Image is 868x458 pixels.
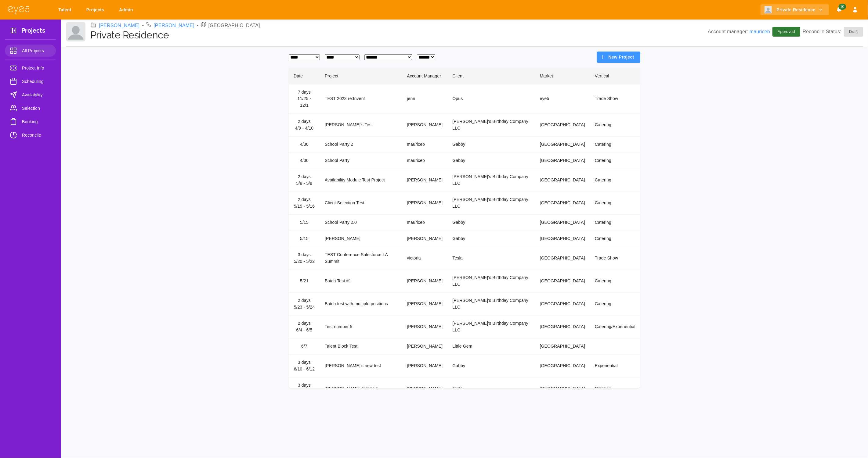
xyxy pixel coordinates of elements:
td: [PERSON_NAME] [402,231,447,247]
a: [PERSON_NAME] [154,22,194,29]
div: 5/21 [294,278,315,284]
th: Date [289,68,320,84]
td: Catering [590,270,640,293]
div: 3 days [294,252,315,258]
td: mauriceb [402,137,447,153]
div: 5/8 - 5/9 [294,180,315,187]
td: [PERSON_NAME] [402,315,447,338]
td: [PERSON_NAME]'s Birthday Company LLC [447,292,535,315]
a: All Projects [5,45,56,57]
div: 4/30 [294,157,315,164]
td: [PERSON_NAME] test new [320,377,402,400]
td: mauriceb [402,153,447,169]
div: 3 days [294,359,315,366]
td: Tesla [447,247,535,270]
button: Notifications [834,4,845,16]
span: 10 [838,4,846,10]
span: Scheduling [22,78,51,85]
th: Market [535,68,590,84]
th: Project [320,68,402,84]
span: Draft [845,29,862,35]
td: [PERSON_NAME]'s Birthday Company LLC [447,192,535,215]
td: [PERSON_NAME]'s Birthday Company LLC [447,169,535,192]
div: 6/10 - 6/12 [294,366,315,373]
td: [GEOGRAPHIC_DATA] [535,315,590,338]
div: 2 days [294,174,315,180]
td: [GEOGRAPHIC_DATA] [535,270,590,293]
td: [PERSON_NAME] [402,338,447,354]
td: Trade Show [590,84,640,114]
td: [PERSON_NAME] [402,354,447,377]
img: eye5 [7,5,30,14]
td: Catering [590,192,640,215]
div: 2 days [294,320,315,327]
td: [GEOGRAPHIC_DATA] [535,292,590,315]
span: Selection [22,105,51,112]
td: [PERSON_NAME]'s Birthday Company LLC [447,315,535,338]
div: 7 days [294,89,315,96]
div: 2 days [294,297,315,304]
td: [GEOGRAPHIC_DATA] [535,377,590,400]
a: mauriceb [750,29,770,34]
td: [GEOGRAPHIC_DATA] [535,169,590,192]
h1: Private Residence [90,29,708,41]
td: School Party [320,153,402,169]
td: Trade Show [590,247,640,270]
td: Catering [590,377,640,400]
td: Gabby [447,137,535,153]
td: [PERSON_NAME]'s new test [320,354,402,377]
td: Talent Block Test [320,338,402,354]
td: Experiential [590,354,640,377]
td: School Party 2 [320,137,402,153]
td: Batch Test #1 [320,270,402,293]
td: Gabby [447,231,535,247]
div: 2 days [294,196,315,203]
td: [PERSON_NAME] [402,377,447,400]
span: Reconcile [22,131,51,139]
td: Opus [447,84,535,114]
p: Account manager: [708,28,770,35]
th: Client [447,68,535,84]
td: Catering [590,114,640,137]
div: 4/30 [294,141,315,148]
td: mauriceb [402,215,447,231]
a: Reconcile [5,129,56,141]
td: [GEOGRAPHIC_DATA] [535,137,590,153]
td: Catering [590,169,640,192]
div: 2 days [294,118,315,125]
td: [PERSON_NAME] [402,270,447,293]
td: [PERSON_NAME]'s Birthday Company LLC [447,114,535,137]
a: Availability [5,89,56,101]
div: 5/23 - 5/24 [294,304,315,311]
button: Private Residence [761,4,829,16]
td: TEST Conference Salesforce LA Summit [320,247,402,270]
td: Catering [590,231,640,247]
td: [GEOGRAPHIC_DATA] [535,247,590,270]
a: [PERSON_NAME] [99,22,140,29]
td: [PERSON_NAME] [320,231,402,247]
td: Catering [590,292,640,315]
td: Availability Module Test Project [320,169,402,192]
td: Gabby [447,354,535,377]
p: [GEOGRAPHIC_DATA] [208,22,260,29]
td: [PERSON_NAME]'s Test [320,114,402,137]
td: Gabby [447,215,535,231]
a: Booking [5,116,56,128]
td: [PERSON_NAME] [402,192,447,215]
td: Client Selection Test [320,192,402,215]
span: Booking [22,118,51,125]
td: [GEOGRAPHIC_DATA] [535,215,590,231]
td: Batch test with multiple positions [320,292,402,315]
div: 3 days [294,382,315,389]
a: Selection [5,102,56,114]
div: 6/7 [294,343,315,350]
td: Test number 5 [320,315,402,338]
td: [PERSON_NAME] [402,292,447,315]
div: 5/20 - 5/22 [294,258,315,265]
span: Project Info [22,64,51,72]
div: 11/25 - 12/1 [294,95,315,109]
td: Gabby [447,153,535,169]
td: victoria [402,247,447,270]
li: • [142,22,144,29]
td: Catering [590,215,640,231]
